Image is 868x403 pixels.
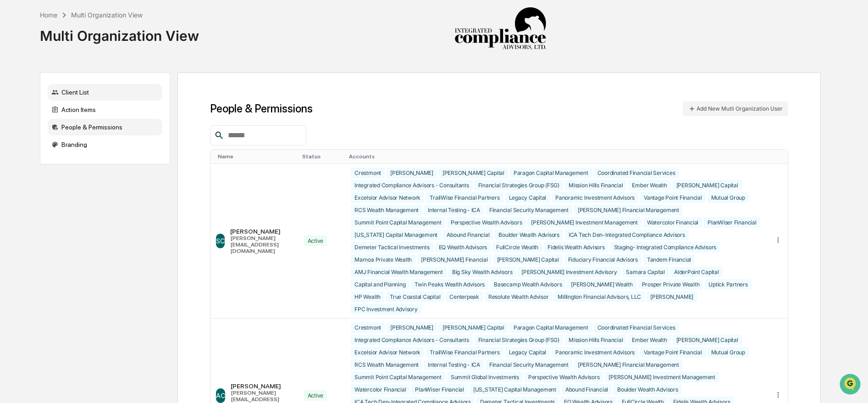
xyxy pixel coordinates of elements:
[40,20,199,44] div: Multi Organization View
[31,79,116,87] div: We're available if you need us!
[495,229,563,240] div: Boulder Wealth Advisors
[708,192,749,203] div: Mutual Group
[565,180,626,190] div: Mission Hills Financial
[387,168,437,178] div: [PERSON_NAME]
[708,347,749,358] div: Mutual Group
[351,192,424,203] div: Excelsior Advisor Network
[351,291,384,302] div: HP Wealth
[351,304,421,314] div: FPC Investment Advisory
[230,235,293,254] div: [PERSON_NAME][EMAIL_ADDRESS][DOMAIN_NAME]
[40,11,57,19] div: Home
[505,192,550,203] div: Legacy Capital
[351,347,424,358] div: Excelsior Advisor Network
[567,279,636,290] div: [PERSON_NAME] Wealth
[640,347,705,358] div: Vantage Point Financial
[9,134,17,141] div: 🔎
[351,229,441,240] div: [US_STATE] Capital Management
[6,129,61,146] a: 🔎Data Lookup
[304,235,327,246] div: Active
[351,242,433,252] div: Demeter Tactical Investments
[24,42,151,51] input: Clear
[230,228,293,235] div: [PERSON_NAME]
[351,267,447,277] div: AMJ Financial Wealth Management
[565,229,689,240] div: ICA Tech Den-Integrated Compliance Advisors
[351,279,409,290] div: Capital and Planning
[525,372,603,382] div: Perspective Wealth Advisors
[210,102,313,115] h1: People & Permissions
[302,153,342,160] div: Toggle SortBy
[470,384,560,395] div: [US_STATE] Capital Management
[475,335,563,345] div: Financial Strategies Group (FSG)
[304,390,327,401] div: Active
[552,347,638,358] div: Panoramic Investment Advisors
[628,180,670,190] div: Ember Wealth
[683,101,788,116] button: Add New Mutli Organization User
[628,335,670,345] div: Ember Wealth
[31,70,150,79] div: Start new chat
[48,119,162,135] div: People & Permissions
[435,242,491,252] div: EQ Wealth Advisors
[9,19,167,34] p: How can we help?
[218,153,295,160] div: Toggle SortBy
[216,392,225,399] span: AC
[510,168,592,178] div: Paragon Capital Management
[622,267,669,277] div: Samara Capital
[510,322,592,333] div: Paragon Capital Management
[505,347,550,358] div: Legacy Capital
[565,335,626,345] div: Mission Hills Financial
[18,133,58,142] span: Data Lookup
[66,117,74,124] div: 🗄️
[351,372,445,382] div: Summit Point Capital Management
[647,291,697,302] div: [PERSON_NAME]
[447,217,526,228] div: Perspective Wealth Advisors
[439,322,508,333] div: [PERSON_NAME] Capital
[574,359,683,370] div: [PERSON_NAME] Financial Management
[562,384,612,395] div: Abound Financial
[351,322,385,333] div: Crestmont
[839,373,863,397] iframe: Open customer support
[447,372,523,382] div: Summit Global Investments
[594,322,679,333] div: Coordinated Financial Services
[705,279,751,290] div: Uptick Partners
[424,359,484,370] div: Internal Testing - ICA
[643,254,695,265] div: Tandem Financial
[594,168,679,178] div: Coordinated Financial Services
[156,73,167,84] button: Start new chat
[554,291,645,302] div: Millington Financial Advisors, LLC
[351,335,472,345] div: Integrated Compliance Advisors - Consultants
[475,180,563,190] div: Financial Strategies Group (FSG)
[386,291,444,302] div: True Coastal Capital
[351,384,409,395] div: Watercolor Financial
[231,382,293,390] div: [PERSON_NAME]
[776,153,785,160] div: Toggle SortBy
[493,254,563,265] div: [PERSON_NAME] Capital
[544,242,608,252] div: Fidelis Wealth Advisors
[454,7,546,50] img: Integrated Compliance Advisors
[351,205,422,215] div: RCS Wealth Management
[91,156,111,162] span: Pylon
[610,242,720,252] div: Staging- Integrated Compliance Advisors
[65,155,111,162] a: Powered byPylon
[351,180,472,190] div: Integrated Compliance Advisors - Consultants
[640,192,705,203] div: Vantage Point Financial
[574,205,683,215] div: [PERSON_NAME] Financial Management
[490,279,565,290] div: Basecamp Wealth Advisors
[9,70,26,87] img: 1746055101610-c473b297-6a78-478c-a979-82029cc54cd1
[443,229,493,240] div: Abound Financial
[446,291,483,302] div: Centerpeak
[552,192,638,203] div: Panoramic Investment Advisors
[351,217,445,228] div: Summit Point Capital Management
[485,291,552,302] div: Resolute Wealth Advisor
[417,254,491,265] div: [PERSON_NAME] Financial
[426,192,503,203] div: TrailWise Financial Partners
[216,237,225,245] span: SC
[411,279,488,290] div: Twin Peaks Wealth Advisors
[6,112,63,129] a: 🖐️Preclearance
[605,372,719,382] div: [PERSON_NAME] Investment Management
[351,359,422,370] div: RCS Wealth Management
[638,279,703,290] div: Prosper Private Wealth
[76,116,114,125] span: Attestations
[518,267,620,277] div: [PERSON_NAME] Investment Advisory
